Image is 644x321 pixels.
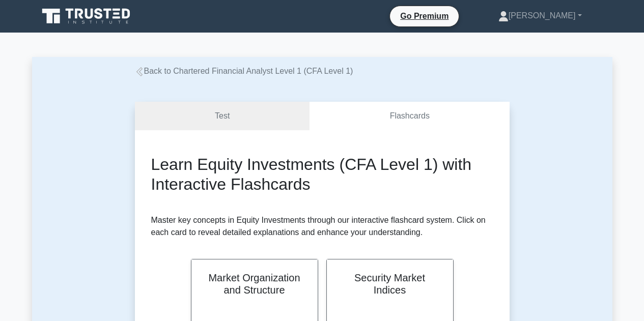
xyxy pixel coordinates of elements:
[339,272,441,296] h2: Security Market Indices
[204,272,305,296] h2: Market Organization and Structure
[135,102,310,131] a: Test
[310,102,509,131] a: Flashcards
[474,6,606,26] a: [PERSON_NAME]
[151,155,493,194] h2: Learn Equity Investments (CFA Level 1) with Interactive Flashcards
[151,214,493,239] p: Master key concepts in Equity Investments through our interactive flashcard system. Click on each...
[394,10,455,22] a: Go Premium
[135,67,353,75] a: Back to Chartered Financial Analyst Level 1 (CFA Level 1)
